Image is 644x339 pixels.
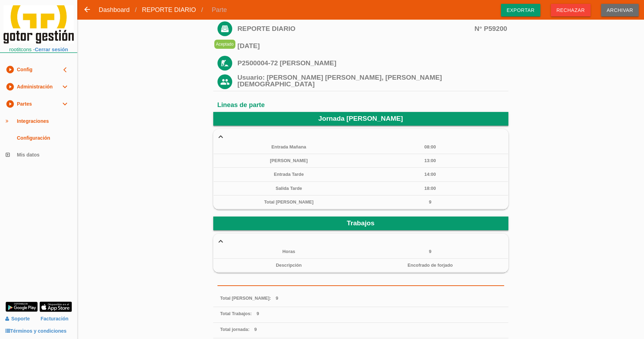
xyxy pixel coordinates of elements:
[276,295,278,301] span: 9
[215,132,226,141] i: expand_more
[6,78,14,95] i: play_circle_filled
[217,74,232,89] img: ic_action_name2.png
[238,59,337,67] a: P2500004-72 [PERSON_NAME]
[217,21,232,36] img: ic_action_modelo_de_partes_blanco.png
[41,313,69,325] a: Facturación
[215,237,226,246] i: expand_more
[214,40,235,49] p: Aceptado
[39,301,72,312] img: app-store.png
[220,295,271,301] span: Total [PERSON_NAME]:
[5,328,66,334] a: Términos y condiciones
[60,78,69,95] i: expand_more
[5,301,38,312] img: google-play.png
[238,74,442,88] span: Usuario: [PERSON_NAME] [PERSON_NAME], [PERSON_NAME][DEMOGRAPHIC_DATA]
[213,217,508,230] header: Trabajos
[220,327,250,332] span: Total jornada:
[6,95,14,112] i: play_circle_filled
[256,311,259,316] span: 9
[213,112,508,125] header: Jornada [PERSON_NAME]
[6,61,14,78] i: play_circle_filled
[217,56,232,71] img: ic_work_in_progress_white.png
[601,4,639,16] span: Archivar
[60,95,69,112] i: expand_more
[35,47,68,52] a: Cerrar sesión
[551,4,591,16] span: Rechazar
[217,101,504,108] h6: Lineas de parte
[254,327,257,332] span: 9
[220,311,252,316] span: Total Trabajos:
[238,25,507,32] span: REPORTE DIARIO
[5,316,30,321] a: Soporte
[238,42,507,49] span: [DATE]
[474,25,507,32] span: N° P59200
[4,5,74,44] img: itcons-logo
[207,1,232,19] span: Parte
[501,4,540,16] span: Exportar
